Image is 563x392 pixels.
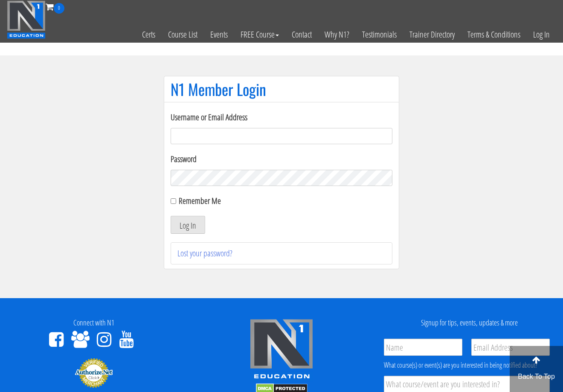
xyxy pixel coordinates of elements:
a: Log In [527,14,556,55]
input: Email Address [471,339,550,356]
p: Back To Top [510,372,563,382]
input: Name [384,339,462,356]
a: Terms & Conditions [461,14,527,55]
a: Course List [162,14,204,55]
h4: Connect with N1 [6,319,181,327]
h4: Signup for tips, events, updates & more [382,319,557,327]
div: What course(s) or event(s) are you interested in being notified about? [384,360,550,370]
a: 0 [46,1,64,12]
a: Lost your password? [177,247,232,259]
img: Authorize.Net Merchant - Click to Verify [75,357,113,388]
img: n1-education [7,0,46,39]
a: Why N1? [318,14,356,55]
label: Username or Email Address [171,111,392,124]
a: Certs [136,14,162,55]
a: Contact [285,14,318,55]
span: 0 [54,3,64,14]
a: Trainer Directory [403,14,461,55]
h1: N1 Member Login [171,81,392,98]
a: Testimonials [356,14,403,55]
img: n1-edu-logo [250,319,313,382]
label: Password [171,153,392,166]
label: Remember Me [179,195,221,206]
button: Log In [171,216,205,234]
a: FREE Course [234,14,285,55]
a: Events [204,14,234,55]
